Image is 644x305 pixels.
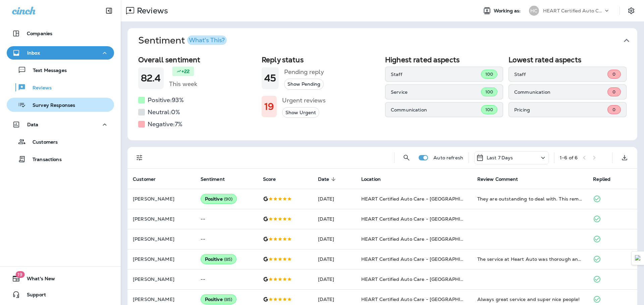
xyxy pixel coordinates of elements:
[318,176,329,182] span: Date
[7,152,114,166] button: Transactions
[7,46,114,60] button: Inbox
[391,72,481,77] p: Staff
[133,151,146,164] button: Filters
[313,249,356,269] td: [DATE]
[187,35,227,45] button: What's This?
[27,50,40,56] p: Inbox
[477,196,583,202] div: They are outstanding to deal with. This reminds of the old time honest and trustworthy auto speci...
[433,155,463,160] p: Auto refresh
[224,297,232,302] span: ( 85 )
[7,98,114,112] button: Survey Responses
[224,196,233,202] span: ( 90 )
[7,27,114,40] button: Companies
[264,73,276,84] h1: 45
[27,31,52,36] p: Companies
[26,68,67,74] p: Text Messages
[189,37,225,43] div: What's This?
[514,107,607,112] p: Pricing
[361,256,482,262] span: HEART Certified Auto Care - [GEOGRAPHIC_DATA]
[485,71,493,77] span: 100
[15,271,24,278] span: 19
[361,176,381,182] span: Location
[7,135,114,149] button: Customers
[181,68,190,75] p: +22
[26,85,52,91] p: Reviews
[20,276,55,284] span: What's New
[264,101,274,112] h1: 19
[391,89,481,95] p: Service
[514,72,607,77] p: Staff
[625,5,637,17] button: Settings
[263,176,285,182] span: Score
[263,176,276,182] span: Score
[385,56,503,64] h2: Highest rated aspects
[26,139,58,146] p: Customers
[195,209,258,229] td: --
[201,194,237,204] div: Positive
[361,216,482,222] span: HEART Certified Auto Care - [GEOGRAPHIC_DATA]
[635,255,641,261] img: Detect Auto
[313,269,356,289] td: [DATE]
[282,95,326,106] h5: Urgent reviews
[148,95,184,105] h5: Positive: 93 %
[134,6,168,16] p: Reviews
[195,229,258,249] td: --
[514,89,607,95] p: Communication
[195,269,258,289] td: --
[477,176,518,182] span: Review Comment
[612,89,615,95] span: 0
[560,155,578,160] div: 1 - 6 of 6
[26,102,75,109] p: Survey Responses
[313,229,356,249] td: [DATE]
[7,80,114,94] button: Reviews
[477,256,583,262] div: The service at Heart Auto was thorough and diligent In diagnosing my worrisome headlight problem,...
[485,89,493,95] span: 100
[477,296,583,303] div: Always great service and super nice people!
[201,176,225,182] span: Sentiment
[133,216,190,222] p: [PERSON_NAME]
[133,297,190,302] p: [PERSON_NAME]
[7,272,114,285] button: 19What's New
[361,296,482,302] span: HEART Certified Auto Care - [GEOGRAPHIC_DATA]
[612,71,615,77] span: 0
[100,4,118,17] button: Collapse Sidebar
[361,196,482,202] span: HEART Certified Auto Care - [GEOGRAPHIC_DATA]
[313,189,356,209] td: [DATE]
[612,107,615,112] span: 0
[27,122,39,127] p: Data
[141,73,161,84] h1: 82.4
[593,176,610,182] span: Replied
[138,35,227,46] h1: Sentiment
[133,28,643,53] button: SentimentWhat's This?
[487,155,513,160] p: Last 7 Days
[543,8,603,13] p: HEART Certified Auto Care
[7,118,114,131] button: Data
[133,176,164,182] span: Customer
[400,151,413,164] button: Search Reviews
[26,157,62,163] p: Transactions
[133,196,190,202] p: [PERSON_NAME]
[391,107,481,112] p: Communication
[494,8,522,14] span: Working as:
[201,294,237,304] div: Positive
[318,176,338,182] span: Date
[282,107,319,118] button: Show Urgent
[138,56,256,64] h2: Overall sentiment
[262,56,380,64] h2: Reply status
[133,176,156,182] span: Customer
[508,56,627,64] h2: Lowest rated aspects
[7,63,114,77] button: Text Messages
[201,254,237,264] div: Positive
[169,79,197,89] h5: This week
[7,288,114,301] button: Support
[618,151,631,164] button: Export as CSV
[477,176,527,182] span: Review Comment
[148,119,182,130] h5: Negative: 7 %
[361,276,482,282] span: HEART Certified Auto Care - [GEOGRAPHIC_DATA]
[313,209,356,229] td: [DATE]
[485,107,493,112] span: 100
[201,176,233,182] span: Sentiment
[127,53,637,140] div: SentimentWhat's This?
[224,256,232,262] span: ( 85 )
[361,236,482,242] span: HEART Certified Auto Care - [GEOGRAPHIC_DATA]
